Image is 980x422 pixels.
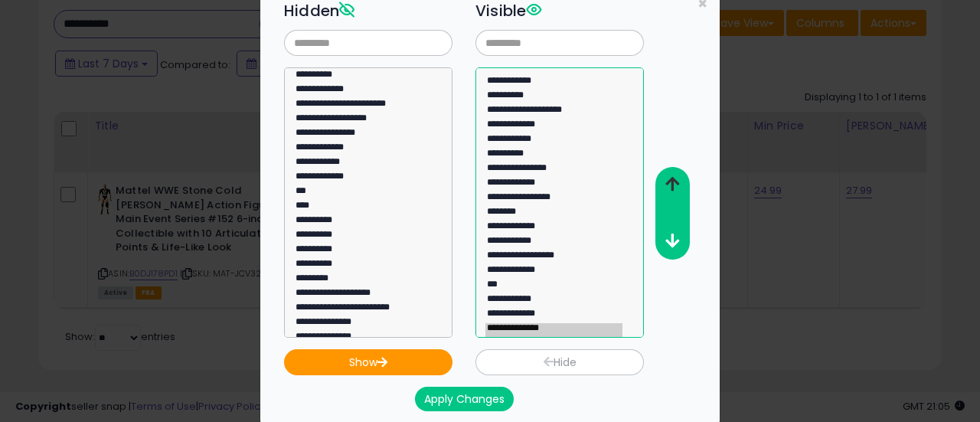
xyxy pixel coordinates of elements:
[475,349,644,375] button: Hide
[284,349,452,375] button: Show
[415,387,514,411] button: Apply Changes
